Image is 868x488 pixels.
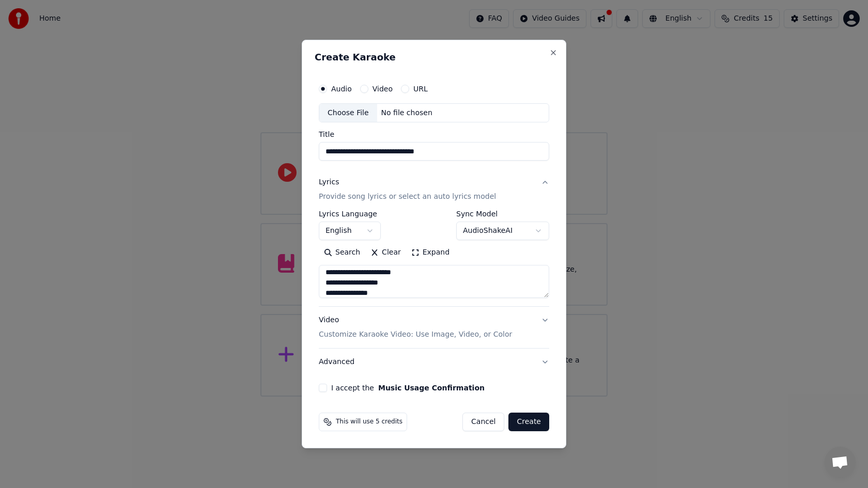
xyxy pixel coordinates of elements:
div: No file chosen [377,108,437,118]
button: LyricsProvide song lyrics or select an auto lyrics model [319,169,549,211]
button: Create [508,413,549,431]
button: I accept the [378,384,485,391]
p: Customize Karaoke Video: Use Image, Video, or Color [319,329,512,340]
p: Provide song lyrics or select an auto lyrics model [319,192,496,202]
h2: Create Karaoke [315,53,553,62]
label: Lyrics Language [319,211,381,218]
button: Cancel [462,413,504,431]
label: Video [373,85,393,92]
label: Title [319,131,549,138]
span: This will use 5 credits [336,418,402,426]
label: I accept the [331,384,485,391]
div: Lyrics [319,178,339,188]
button: Search [319,245,365,261]
button: VideoCustomize Karaoke Video: Use Image, Video, or Color [319,307,549,349]
label: URL [413,85,428,92]
div: Video [319,316,512,340]
button: Clear [365,245,406,261]
button: Advanced [319,349,549,375]
div: Choose File [319,104,377,122]
label: Audio [331,85,352,92]
label: Sync Model [456,211,549,218]
div: LyricsProvide song lyrics or select an auto lyrics model [319,211,549,307]
button: Expand [406,245,455,261]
